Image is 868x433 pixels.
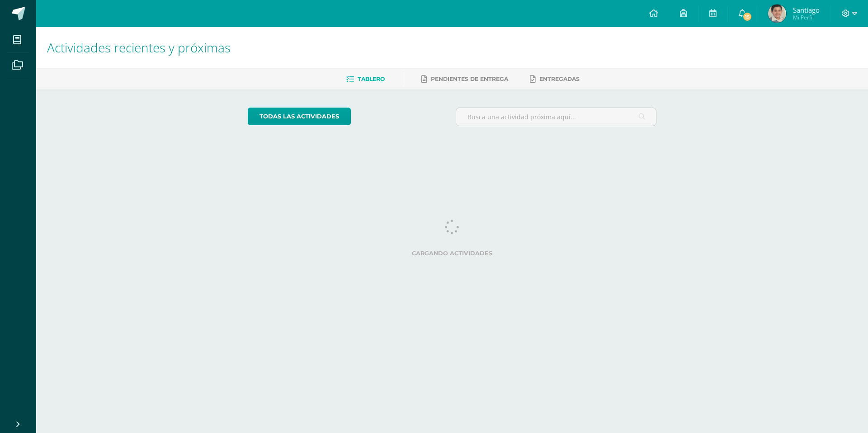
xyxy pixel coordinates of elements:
[456,108,656,126] input: Busca una actividad próxima aquí...
[768,5,786,23] img: 0763504484c9044cbf5be1d5c74fd0dd.png
[530,72,580,86] a: Entregadas
[431,75,508,82] span: Pendientes de entrega
[248,108,351,125] a: todas las Actividades
[742,12,752,22] span: 15
[358,75,385,82] span: Tablero
[47,39,231,56] span: Actividades recientes y próximas
[421,72,508,86] a: Pendientes de entrega
[539,75,580,82] span: Entregadas
[793,14,820,21] span: Mi Perfil
[793,5,820,14] span: Santiago
[346,72,385,86] a: Tablero
[248,250,657,257] label: Cargando actividades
